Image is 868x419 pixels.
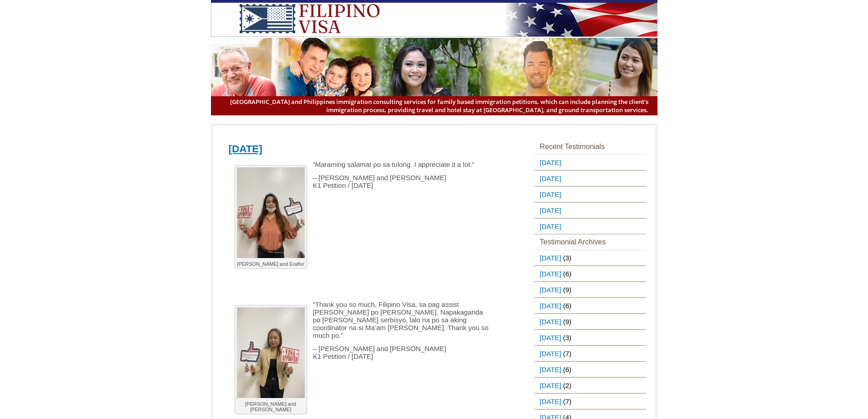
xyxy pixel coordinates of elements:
li: (9) [534,282,646,298]
img: Stephen and Maricar [237,307,305,398]
a: [DATE] [534,155,563,170]
li: (3) [534,330,646,346]
li: (9) [534,314,646,330]
span: – [PERSON_NAME] and [PERSON_NAME] K1 Petition / [DATE] [313,345,447,360]
a: [DATE] [534,282,563,297]
li: (3) [534,250,646,266]
p: [PERSON_NAME] and [PERSON_NAME] [237,401,305,412]
a: [DATE] [534,330,563,345]
a: [DATE] [534,314,563,329]
img: Jamie and Eraflor [237,167,305,258]
a: [DATE] [534,298,563,313]
p: “Maraming salamat po sa tulong. I appreciate it a lot.” [229,160,490,168]
li: (2) [534,378,646,393]
li: (7) [534,393,646,409]
a: [DATE] [534,250,563,265]
li: (6) [534,298,646,314]
a: [DATE] [534,266,563,281]
li: (6) [534,362,646,378]
li: (6) [534,266,646,282]
a: [DATE] [534,219,563,234]
p: [PERSON_NAME] and Eraflor [237,261,305,267]
a: [DATE] [534,378,563,393]
a: [DATE] [534,346,563,361]
a: [DATE] [534,203,563,218]
a: [DATE] [534,394,563,409]
a: [DATE] [229,143,262,155]
h3: Testimonial Archives [534,234,646,250]
li: (7) [534,346,646,362]
a: [DATE] [534,187,563,202]
a: [DATE] [534,171,563,186]
p: “Thank you so much, Filipino Visa, sa pag assist [PERSON_NAME] po [PERSON_NAME]. Napakaganda po [... [229,300,490,339]
span: [GEOGRAPHIC_DATA] and Philippines immigration consulting services for family based immigration pe... [220,98,648,114]
a: [DATE] [534,362,563,377]
span: – [PERSON_NAME] and [PERSON_NAME] K1 Petition / [DATE] [313,174,447,189]
h3: Recent Testimonials [534,139,646,155]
